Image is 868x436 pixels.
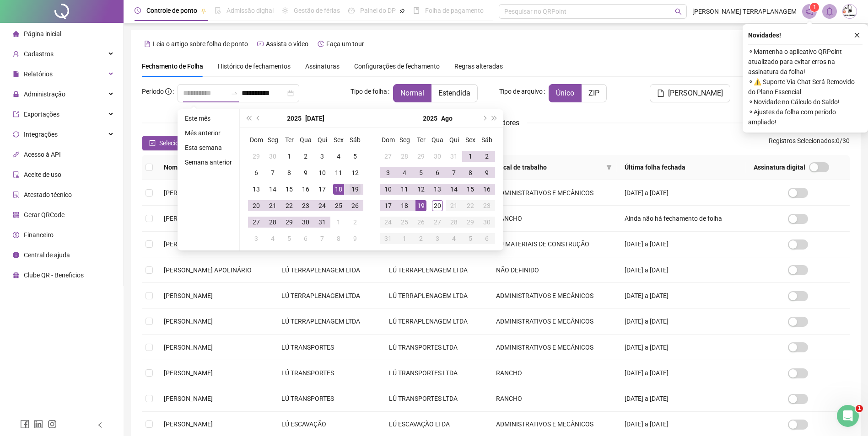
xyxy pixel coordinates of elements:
[415,200,426,211] div: 19
[201,8,206,14] span: pushpin
[251,217,262,228] div: 27
[413,148,429,165] td: 2025-07-29
[350,151,361,162] div: 5
[142,136,214,150] button: Selecionar todos
[347,165,363,181] td: 2025-07-12
[396,230,413,247] td: 2025-09-01
[264,165,281,181] td: 2025-07-07
[432,233,443,244] div: 3
[314,230,330,247] td: 2025-08-07
[264,197,281,214] td: 2025-07-21
[432,167,443,178] div: 6
[396,148,413,165] td: 2025-07-28
[399,151,410,162] div: 28
[164,162,259,172] span: Nome do colaborador
[248,230,264,247] td: 2025-08-03
[479,197,495,214] td: 2025-08-23
[396,165,413,181] td: 2025-08-04
[153,40,248,48] span: Leia o artigo sobre folha de ponto
[347,197,363,214] td: 2025-07-26
[462,132,479,148] th: Sex
[489,283,617,308] td: ADMINISTRATIVOS E MECÂNICOS
[314,148,330,165] td: 2025-07-03
[300,167,311,178] div: 9
[347,214,363,230] td: 2025-08-02
[330,165,347,181] td: 2025-07-11
[429,230,446,247] td: 2025-09-03
[462,165,479,181] td: 2025-08-08
[264,148,281,165] td: 2025-06-30
[13,151,19,158] span: api
[396,197,413,214] td: 2025-08-18
[479,230,495,247] td: 2025-09-06
[479,165,495,181] td: 2025-08-09
[360,7,396,14] span: Painel do DP
[267,167,278,178] div: 7
[465,200,476,211] div: 22
[413,214,429,230] td: 2025-08-26
[489,206,617,231] td: RANCHO
[13,71,19,77] span: file
[181,142,236,153] li: Esta semana
[318,41,324,47] span: history
[333,151,344,162] div: 4
[165,88,172,95] span: info-circle
[314,165,330,181] td: 2025-07-10
[13,272,19,278] span: gift
[606,165,612,170] span: filter
[380,148,396,165] td: 2025-07-27
[24,271,84,279] span: Clube QR - Beneficios
[415,151,426,162] div: 29
[284,233,295,244] div: 5
[446,214,462,230] td: 2025-08-28
[251,167,262,178] div: 6
[314,214,330,230] td: 2025-07-31
[479,214,495,230] td: 2025-08-30
[415,217,426,228] div: 26
[284,167,295,178] div: 8
[181,113,236,124] li: Este mês
[267,217,278,228] div: 28
[274,257,381,283] td: LÚ TERRAPLENAGEM LTDA
[481,151,492,162] div: 2
[446,181,462,197] td: 2025-08-14
[300,233,311,244] div: 6
[448,217,459,228] div: 28
[164,215,213,222] span: [PERSON_NAME]
[257,41,264,47] span: youtube
[350,86,387,96] span: Tipo de folha
[330,132,347,148] th: Sex
[159,138,206,148] span: Selecionar todos
[399,184,410,195] div: 11
[305,109,324,128] button: month panel
[396,132,413,148] th: Seg
[825,7,834,16] span: bell
[462,181,479,197] td: 2025-08-15
[481,184,492,195] div: 16
[350,217,361,228] div: 2
[617,283,746,308] td: [DATE] a [DATE]
[748,77,863,97] span: ⚬ ⚠️ Suporte Via Chat Será Removido do Plano Essencial
[399,217,410,228] div: 25
[218,63,291,70] span: Histórico de fechamentos
[617,180,746,206] td: [DATE] a [DATE]
[248,214,264,230] td: 2025-07-27
[333,233,344,244] div: 8
[380,214,396,230] td: 2025-08-24
[429,148,446,165] td: 2025-07-30
[300,217,311,228] div: 30
[438,89,470,97] span: Estendida
[294,7,340,14] span: Gestão de férias
[429,214,446,230] td: 2025-08-27
[266,40,308,48] span: Assista o vídeo
[617,232,746,257] td: [DATE] a [DATE]
[448,151,459,162] div: 31
[13,212,19,218] span: qrcode
[481,167,492,178] div: 9
[350,233,361,244] div: 9
[413,230,429,247] td: 2025-09-02
[448,200,459,211] div: 21
[465,167,476,178] div: 8
[446,230,462,247] td: 2025-09-04
[399,167,410,178] div: 4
